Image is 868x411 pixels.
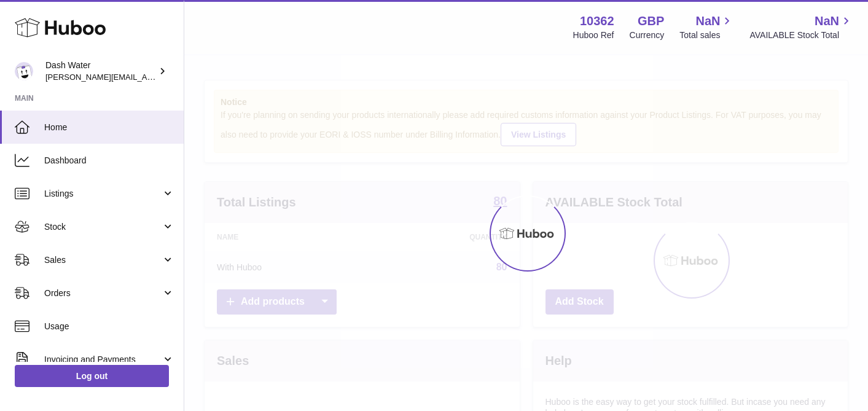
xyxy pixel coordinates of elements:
[44,321,174,332] span: Usage
[580,13,614,29] strong: 10362
[749,13,853,41] a: NaN AVAILABLE Stock Total
[44,354,162,366] span: Invoicing and Payments
[695,13,720,29] span: NaN
[749,29,853,41] span: AVAILABLE Stock Total
[679,29,734,41] span: Total sales
[44,188,162,200] span: Listings
[815,13,839,29] span: NaN
[15,365,169,387] a: Log out
[44,288,162,299] span: Orders
[679,13,734,41] a: NaN Total sales
[638,13,664,29] strong: GBP
[44,122,174,133] span: Home
[45,72,246,82] span: [PERSON_NAME][EMAIL_ADDRESS][DOMAIN_NAME]
[630,29,665,41] div: Currency
[45,60,156,83] div: Dash Water
[44,254,162,266] span: Sales
[15,62,33,80] img: james@dash-water.com
[44,221,162,233] span: Stock
[573,29,614,41] div: Huboo Ref
[44,155,174,166] span: Dashboard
